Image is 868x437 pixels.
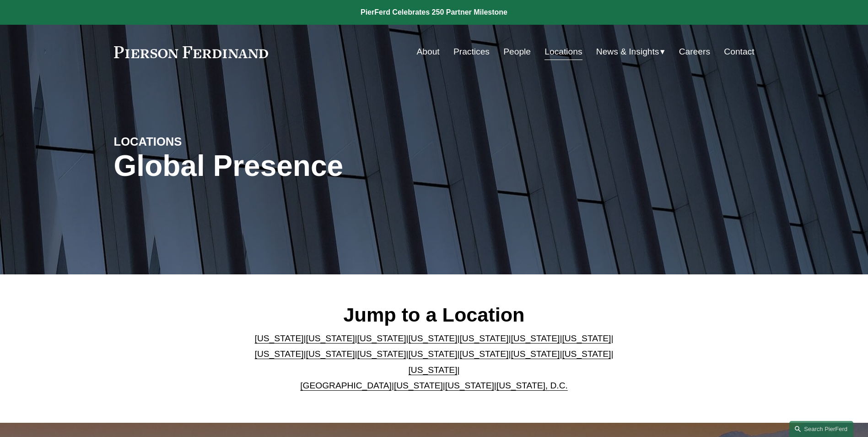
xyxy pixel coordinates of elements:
a: [GEOGRAPHIC_DATA] [300,381,392,390]
a: [US_STATE] [409,333,458,343]
h2: Jump to a Location [247,303,621,327]
a: [US_STATE] [511,349,560,359]
a: Search this site [789,421,853,437]
a: [US_STATE] [511,333,560,343]
a: [US_STATE] [562,333,611,343]
a: [US_STATE] [357,333,406,343]
a: [US_STATE] [445,381,494,390]
a: [US_STATE] [306,333,355,343]
a: People [503,43,531,60]
a: [US_STATE] [562,349,611,359]
p: | | | | | | | | | | | | | | | | | | [247,331,621,394]
a: [US_STATE] [459,333,508,343]
a: [US_STATE] [394,381,443,390]
h1: Global Presence [114,149,541,183]
h4: LOCATIONS [114,134,274,149]
a: [US_STATE] [409,349,458,359]
a: [US_STATE] [306,349,355,359]
a: [US_STATE] [255,333,304,343]
a: About [417,43,440,60]
a: folder dropdown [596,43,665,60]
a: Locations [545,43,582,60]
span: News & Insights [596,44,659,60]
a: [US_STATE] [357,349,406,359]
a: [US_STATE] [459,349,508,359]
a: Practices [453,43,490,60]
a: Careers [679,43,710,60]
a: [US_STATE], D.C. [496,381,568,390]
a: Contact [724,43,754,60]
a: [US_STATE] [255,349,304,359]
a: [US_STATE] [409,365,458,375]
